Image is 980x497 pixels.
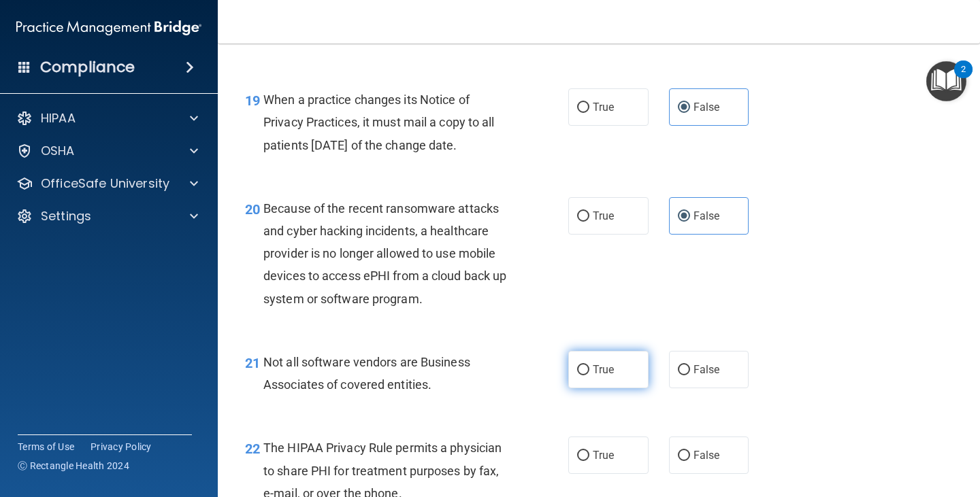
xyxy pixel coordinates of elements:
p: HIPAA [41,110,76,126]
iframe: Drift Widget Chat Controller [912,409,964,461]
span: Not all software vendors are Business Associates of covered entities. [263,355,470,392]
div: 2 [961,69,966,87]
span: True [593,101,614,114]
span: Ⓒ Rectangle Health 2024 [18,459,129,473]
img: PMB logo [16,14,201,41]
input: False [678,103,690,113]
span: False [693,209,720,222]
a: Privacy Policy [91,440,152,453]
a: Settings [16,208,198,224]
input: True [577,211,589,222]
span: True [593,449,614,462]
input: False [678,211,690,222]
a: HIPAA [16,110,198,126]
span: Because of the recent ransomware attacks and cyber hacking incidents, a healthcare provider is no... [263,201,506,306]
span: 22 [245,441,260,457]
span: 21 [245,355,260,371]
span: 19 [245,92,260,109]
span: False [693,101,720,114]
p: OSHA [41,143,75,159]
span: True [593,363,614,376]
input: False [678,451,690,461]
p: OfficeSafe University [41,175,169,192]
a: Terms of Use [18,440,74,453]
span: True [593,209,614,222]
h4: Compliance [40,58,135,77]
span: False [693,449,720,462]
input: True [577,103,589,113]
p: Settings [41,208,91,224]
a: OfficeSafe University [16,175,198,192]
input: True [577,451,589,461]
span: 20 [245,201,260,218]
input: True [577,365,589,375]
input: False [678,365,690,375]
span: When a practice changes its Notice of Privacy Practices, it must mail a copy to all patients [DAT... [263,92,495,152]
span: False [693,363,720,376]
a: OSHA [16,143,198,159]
button: Open Resource Center, 2 new notifications [926,61,966,101]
